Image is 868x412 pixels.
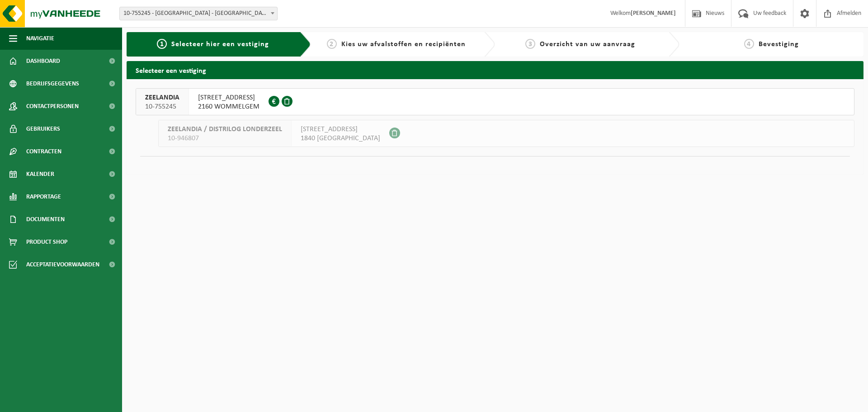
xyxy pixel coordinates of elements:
[26,27,54,50] span: Navigatie
[301,134,380,143] span: 1840 [GEOGRAPHIC_DATA]
[26,163,54,185] span: Kalender
[26,95,79,118] span: Contactpersonen
[341,41,466,48] span: Kies uw afvalstoffen en recipiënten
[26,231,67,253] span: Product Shop
[145,102,179,111] span: 10-755245
[26,253,99,276] span: Acceptatievoorwaarden
[145,93,179,102] span: ZEELANDIA
[119,7,278,20] span: 10-755245 - ZEELANDIA - WOMMELGEM
[26,72,79,95] span: Bedrijfsgegevens
[168,125,282,134] span: ZEELANDIA / DISTRILOG LONDERZEEL
[157,39,167,49] span: 1
[198,93,259,102] span: [STREET_ADDRESS]
[26,208,65,231] span: Documenten
[327,39,337,49] span: 2
[136,88,854,115] button: ZEELANDIA 10-755245 [STREET_ADDRESS]2160 WOMMELGEM
[127,61,863,79] h2: Selecteer een vestiging
[171,41,269,48] span: Selecteer hier een vestiging
[26,118,60,140] span: Gebruikers
[198,102,259,111] span: 2160 WOMMELGEM
[120,7,277,20] span: 10-755245 - ZEELANDIA - WOMMELGEM
[26,185,61,208] span: Rapportage
[631,10,676,17] strong: [PERSON_NAME]
[744,39,754,49] span: 4
[525,39,535,49] span: 3
[26,140,61,163] span: Contracten
[540,41,635,48] span: Overzicht van uw aanvraag
[759,41,799,48] span: Bevestiging
[26,50,60,72] span: Dashboard
[301,125,380,134] span: [STREET_ADDRESS]
[168,134,282,143] span: 10-946807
